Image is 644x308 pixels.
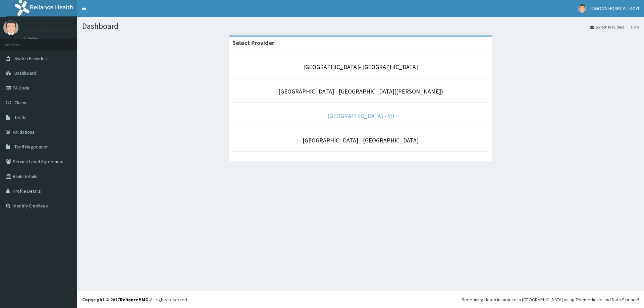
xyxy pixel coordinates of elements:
[23,37,40,41] a: Online
[590,24,624,30] a: Switch Providers
[590,5,639,11] span: LAGOON HOSPITAL IKOYI
[327,112,394,120] a: [GEOGRAPHIC_DATA] - V/I
[232,39,274,47] strong: Select Provider
[303,63,418,71] a: [GEOGRAPHIC_DATA]- [GEOGRAPHIC_DATA]
[23,27,88,33] p: LAGOON HOSPITAL IKOYI
[578,4,586,13] img: User Image
[14,144,49,150] span: Tariff Negotiation
[278,87,443,95] a: [GEOGRAPHIC_DATA] - [GEOGRAPHIC_DATA]([PERSON_NAME])
[14,70,36,76] span: Dashboard
[14,55,49,61] span: Switch Providers
[462,296,639,303] div: Redefining Heath Insurance in [GEOGRAPHIC_DATA] using Telemedicine and Data Science!
[14,100,28,106] span: Claims
[120,297,149,303] a: RelianceHMO
[14,114,26,120] span: Tariffs
[3,20,18,35] img: User Image
[82,297,150,303] strong: Copyright © 2017 .
[77,291,644,308] footer: All rights reserved.
[82,22,639,30] h1: Dashboard
[303,136,419,144] a: [GEOGRAPHIC_DATA] - [GEOGRAPHIC_DATA]
[625,24,639,30] li: Here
